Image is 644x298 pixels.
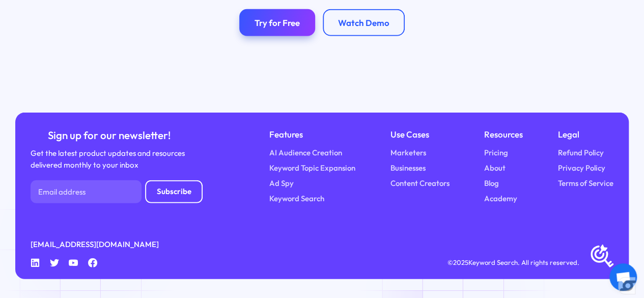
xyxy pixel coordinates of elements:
[609,263,637,291] div: Open chat
[269,193,324,205] a: Keyword Search
[484,193,517,205] a: Academy
[269,178,294,189] a: Ad Spy
[338,17,389,28] div: Watch Demo
[390,178,449,189] a: Content Creators
[558,128,613,141] div: Legal
[447,257,579,268] div: © Keyword Search. All rights reserved.
[558,178,613,189] a: Terms of Service
[31,148,187,171] div: Get the latest product updates and resources delivered monthly to your inbox
[323,9,405,36] a: Watch Demo
[558,147,604,159] a: Refund Policy
[31,180,203,203] form: Newsletter Form
[255,17,300,28] div: Try for Free
[31,180,142,203] input: Email address
[145,180,203,203] input: Subscribe
[31,239,159,251] a: [EMAIL_ADDRESS][DOMAIN_NAME]
[269,162,355,174] a: Keyword Topic Expansion
[269,128,355,141] div: Features
[453,258,468,266] span: 2025
[484,162,506,174] a: About
[31,128,187,142] div: Sign up for our newsletter!
[390,147,426,159] a: Marketers
[484,128,523,141] div: Resources
[558,162,605,174] a: Privacy Policy
[484,178,499,189] a: Blog
[390,128,449,141] div: Use Cases
[239,9,315,36] a: Try for Free
[390,162,425,174] a: Businesses
[269,147,342,159] a: AI Audience Creation
[484,147,508,159] a: Pricing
